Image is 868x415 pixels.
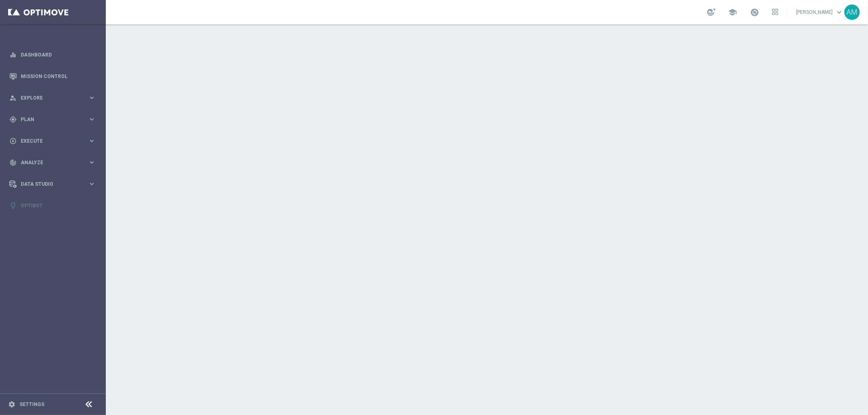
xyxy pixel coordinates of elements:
[9,138,96,144] button: play_circle_outline Execute keyboard_arrow_right
[9,95,96,101] button: person_search Explore keyboard_arrow_right
[9,73,96,80] button: Mission Control
[9,116,88,123] div: Plan
[9,65,96,87] div: Mission Control
[9,195,96,216] div: Optibot
[8,401,15,408] i: settings
[9,159,17,166] i: track_changes
[21,96,88,100] span: Explore
[9,181,96,187] button: Data Studio keyboard_arrow_right
[9,52,96,58] button: equalizer Dashboard
[9,137,88,145] div: Execute
[844,4,860,20] div: AM
[9,202,96,209] button: lightbulb Optibot
[88,180,96,188] i: keyboard_arrow_right
[728,8,737,17] span: school
[9,137,17,145] i: play_circle_outline
[88,137,96,145] i: keyboard_arrow_right
[21,195,96,216] a: Optibot
[9,94,17,102] i: person_search
[88,159,96,166] i: keyboard_arrow_right
[795,6,844,18] a: [PERSON_NAME]keyboard_arrow_down
[21,117,88,122] span: Plan
[88,115,96,123] i: keyboard_arrow_right
[9,44,96,65] div: Dashboard
[9,159,96,166] button: track_changes Analyze keyboard_arrow_right
[21,182,88,187] span: Data Studio
[20,402,44,407] a: Settings
[9,202,17,209] i: lightbulb
[9,94,88,102] div: Explore
[9,116,96,123] button: gps_fixed Plan keyboard_arrow_right
[88,94,96,102] i: keyboard_arrow_right
[9,159,88,166] div: Analyze
[21,65,96,87] a: Mission Control
[21,44,96,65] a: Dashboard
[835,8,844,17] span: keyboard_arrow_down
[21,160,88,165] span: Analyze
[9,116,17,123] i: gps_fixed
[9,180,88,188] div: Data Studio
[21,139,88,143] span: Execute
[9,51,17,59] i: equalizer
